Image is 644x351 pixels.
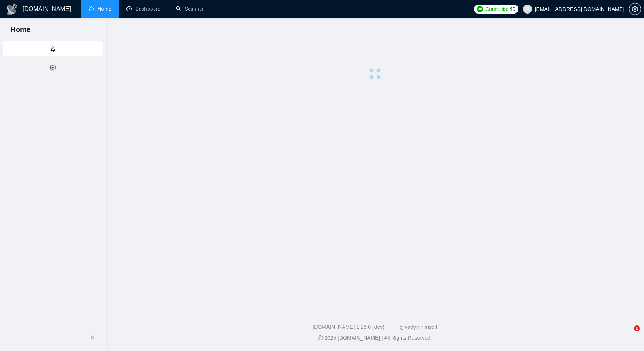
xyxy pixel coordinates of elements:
span: copyright [318,335,323,340]
a: searchScanner [176,6,204,12]
span: setting [629,6,641,12]
li: Getting Started [3,41,103,56]
span: Connects: [485,5,508,13]
img: logo [6,3,18,15]
a: @vadymhimself [400,324,437,330]
div: 2025 [DOMAIN_NAME] | All Rights Reserved. [112,334,638,342]
iframe: Intercom live chat [618,325,636,343]
a: dashboardDashboard [126,6,161,12]
a: [DOMAIN_NAME] 1.26.0 (dev) [312,324,384,330]
span: rocket [50,42,56,57]
span: Home [5,24,37,40]
a: setting [629,6,641,12]
span: 49 [510,5,515,13]
span: fund-projection-screen [50,60,56,75]
span: 1 [634,325,640,331]
a: homeHome [89,6,111,12]
span: double-left [90,333,97,341]
span: user [525,6,530,12]
img: upwork-logo.png [477,6,483,12]
button: setting [629,3,641,15]
span: Academy [50,64,80,70]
